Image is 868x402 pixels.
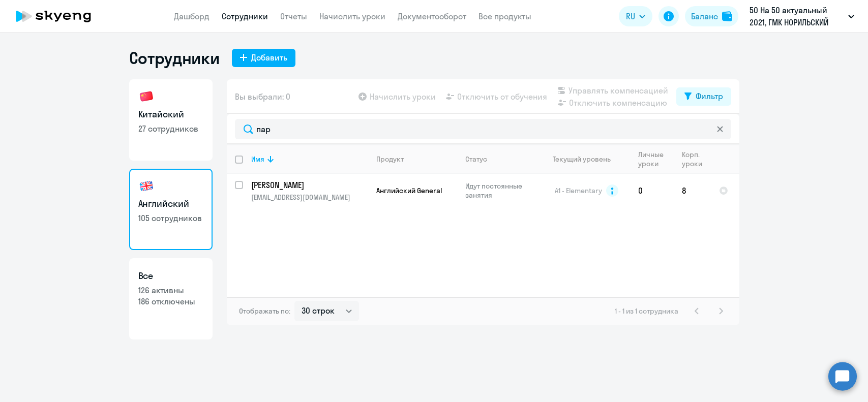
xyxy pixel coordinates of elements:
[376,154,404,164] div: Продукт
[553,154,611,164] div: Текущий уровень
[376,154,457,164] div: Продукт
[235,90,290,103] span: Вы выбрали: 0
[138,108,203,121] h3: Китайский
[129,48,220,68] h1: Сотрудники
[544,154,630,164] div: Текущий уровень
[251,154,368,164] div: Имя
[251,154,264,164] div: Имя
[615,306,678,316] span: 1 - 1 из 1 сотрудника
[280,11,307,21] a: Отчеты
[239,306,290,316] span: Отображать по:
[251,179,368,191] a: [PERSON_NAME]
[138,212,203,224] p: 105 сотрудников
[685,6,738,26] button: Балансbalance
[138,123,203,134] p: 27 сотрудников
[138,296,203,307] p: 186 отключены
[232,49,295,67] button: Добавить
[626,10,635,22] span: RU
[630,174,674,207] td: 0
[138,178,155,194] img: english
[129,79,213,161] a: Китайский27 сотрудников
[676,87,731,106] button: Фильтр
[138,88,155,105] img: chinese
[465,181,535,200] p: Идут постоянные занятия
[319,11,385,21] a: Начислить уроки
[682,150,704,168] div: Корп. уроки
[750,4,844,28] p: 50 На 50 актуальный 2021, ГМК НОРИЛЬСКИЙ НИКЕЛЬ, ПАО
[478,11,531,21] a: Все продукты
[398,11,466,21] a: Документооборот
[674,174,711,207] td: 8
[555,186,602,195] span: A1 - Elementary
[222,11,268,21] a: Сотрудники
[129,258,213,339] a: Все126 активны186 отключены
[235,119,731,139] input: Поиск по имени, email, продукту или статусу
[465,154,535,164] div: Статус
[251,193,368,202] p: [EMAIL_ADDRESS][DOMAIN_NAME]
[744,4,859,28] button: 50 На 50 актуальный 2021, ГМК НОРИЛЬСКИЙ НИКЕЛЬ, ПАО
[251,179,366,191] p: [PERSON_NAME]
[722,11,732,21] img: balance
[129,169,213,250] a: Английский105 сотрудников
[619,6,652,26] button: RU
[696,90,723,102] div: Фильтр
[138,285,203,296] p: 126 активны
[638,150,673,168] div: Личные уроки
[691,10,718,22] div: Баланс
[638,150,667,168] div: Личные уроки
[174,11,209,21] a: Дашборд
[138,197,203,210] h3: Английский
[138,269,203,283] h3: Все
[376,186,442,195] span: Английский General
[465,154,487,164] div: Статус
[251,51,287,64] div: Добавить
[682,150,710,168] div: Корп. уроки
